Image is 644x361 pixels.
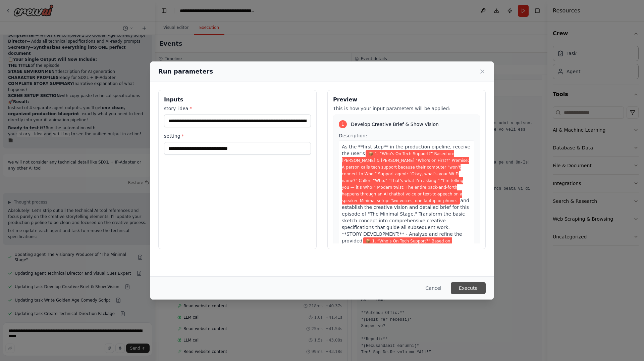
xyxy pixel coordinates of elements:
[342,237,469,292] span: Variable: story_idea
[420,282,447,294] button: Cancel
[339,133,367,138] span: Description:
[164,105,311,112] label: story_idea
[342,198,469,243] span: and establish the creative vision and detailed brief for this episode of "The Minimal Stage." Tra...
[158,67,213,76] h2: Run parameters
[333,96,480,104] h3: Preview
[451,282,486,294] button: Execute
[164,133,311,139] label: setting
[333,105,480,112] p: This is how your input parameters will be applied:
[164,96,311,104] h3: Inputs
[342,144,470,156] span: As the **first step** in the production pipeline, receive the user's
[342,150,469,205] span: Variable: story_idea
[351,121,439,128] span: Develop Creative Brief & Show Vision
[339,120,347,128] div: 1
